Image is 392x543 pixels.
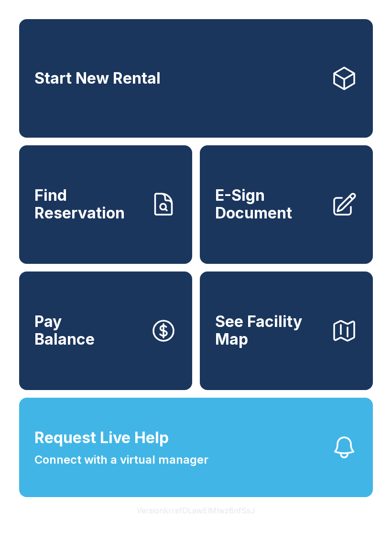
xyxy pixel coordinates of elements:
a: E-Sign Document [200,145,373,264]
span: E-Sign Document [215,187,323,222]
span: Start New Rental [34,70,161,87]
button: VersionkrrefDLawElMlwz8nfSsJ [129,497,263,524]
span: Find Reservation [34,187,142,222]
span: Request Live Help [34,426,169,449]
button: See Facility Map [200,271,373,390]
span: Pay Balance [34,313,95,348]
span: Connect with a virtual manager [34,451,208,468]
span: See Facility Map [215,313,323,348]
a: Find Reservation [19,145,192,264]
button: Request Live HelpConnect with a virtual manager [19,398,373,497]
button: PayBalance [19,271,192,390]
a: Start New Rental [19,19,373,138]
